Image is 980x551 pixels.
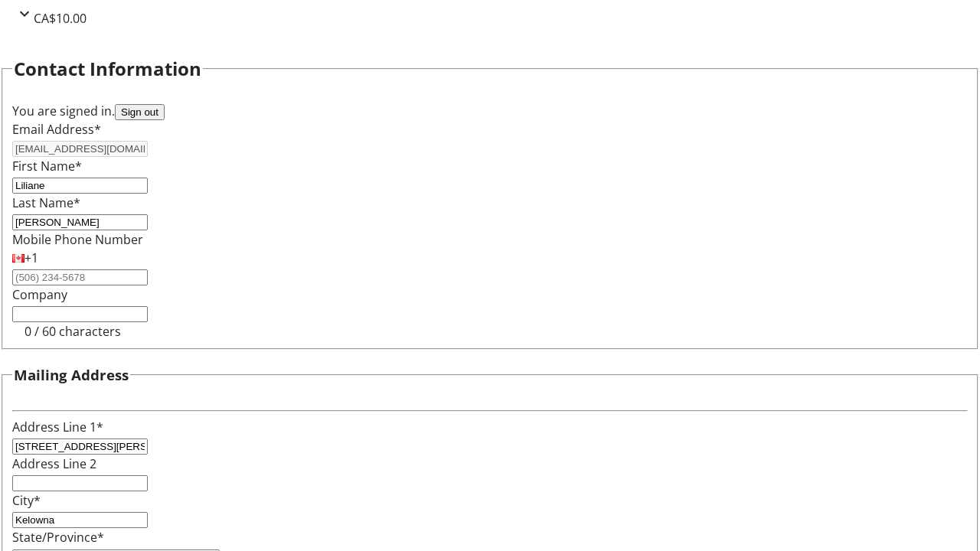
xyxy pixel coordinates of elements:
[12,102,968,120] div: You are signed in.
[12,231,143,248] label: Mobile Phone Number
[24,323,121,340] tr-character-limit: 0 / 60 characters
[12,529,104,546] label: State/Province*
[12,121,101,138] label: Email Address*
[12,439,148,455] input: Address
[12,419,103,435] label: Address Line 1*
[12,269,148,285] input: (506) 234-5678
[12,286,67,303] label: Company
[12,455,96,472] label: Address Line 2
[12,158,82,174] label: First Name*
[34,10,87,27] span: CA$10.00
[12,512,148,528] input: City
[115,104,165,120] button: Sign out
[14,55,201,83] h2: Contact Information
[14,364,129,386] h3: Mailing Address
[12,492,41,509] label: City*
[12,194,80,211] label: Last Name*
